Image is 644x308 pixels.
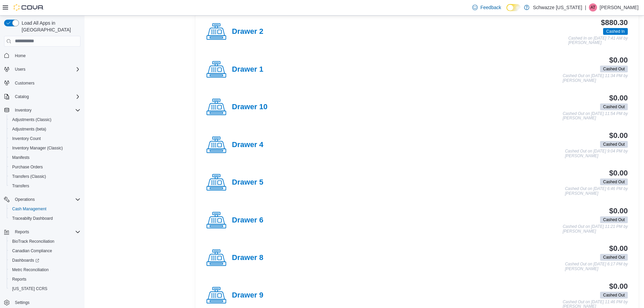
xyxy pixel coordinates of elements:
[14,4,44,11] img: Cova
[12,267,49,273] span: Metrc Reconciliation
[9,144,80,152] span: Inventory Manager (Classic)
[9,285,80,293] span: Washington CCRS
[603,292,625,298] span: Cashed Out
[12,79,37,87] a: Customers
[232,291,263,300] h4: Drawer 9
[9,214,55,222] a: Traceabilty Dashboard
[9,116,80,124] span: Adjustments (Classic)
[9,247,55,255] a: Canadian Compliance
[600,292,628,299] span: Cashed Out
[12,277,26,282] span: Reports
[600,254,628,261] span: Cashed Out
[606,28,625,34] span: Cashed In
[12,298,80,307] span: Settings
[7,204,83,214] button: Cash Management
[9,163,46,171] a: Purchase Orders
[609,282,628,290] h3: $0.00
[12,195,38,204] button: Operations
[9,135,44,143] a: Inventory Count
[12,239,54,244] span: BioTrack Reconciliation
[609,132,628,140] h3: $0.00
[609,207,628,215] h3: $0.00
[9,247,80,255] span: Canadian Compliance
[12,174,46,179] span: Transfers (Classic)
[563,112,628,121] p: Cashed Out on [DATE] 11:54 PM by [PERSON_NAME]
[609,244,628,253] h3: $0.00
[9,135,80,143] span: Inventory Count
[480,4,501,11] span: Feedback
[232,103,267,112] h4: Drawer 10
[12,51,80,60] span: Home
[12,248,52,254] span: Canadian Compliance
[603,104,625,110] span: Cashed Out
[12,79,80,87] span: Customers
[601,19,628,27] h3: $880.30
[7,143,83,153] button: Inventory Manager (Classic)
[585,3,586,11] p: |
[609,169,628,177] h3: $0.00
[1,105,83,115] button: Inventory
[12,126,46,132] span: Adjustments (beta)
[12,206,46,212] span: Cash Management
[600,179,628,185] span: Cashed Out
[568,36,628,45] p: Cashed In on [DATE] 7:41 AM by [PERSON_NAME]
[12,195,80,204] span: Operations
[9,182,32,190] a: Transfers
[15,53,26,58] span: Home
[12,286,47,291] span: [US_STATE] CCRS
[232,216,263,225] h4: Drawer 6
[12,136,41,141] span: Inventory Count
[1,195,83,204] button: Operations
[9,172,80,181] span: Transfers (Classic)
[12,52,28,60] a: Home
[15,80,34,86] span: Customers
[9,285,50,293] a: [US_STATE] CCRS
[12,299,32,307] a: Settings
[563,74,628,83] p: Cashed Out on [DATE] 11:34 PM by [PERSON_NAME]
[9,256,42,264] a: Dashboards
[591,3,595,11] span: AT
[9,214,80,222] span: Traceabilty Dashboard
[9,266,80,274] span: Metrc Reconciliation
[12,164,43,170] span: Purchase Orders
[600,66,628,72] span: Cashed Out
[600,103,628,110] span: Cashed Out
[7,115,83,124] button: Adjustments (Classic)
[603,179,625,185] span: Cashed Out
[12,93,31,101] button: Catalog
[7,181,83,191] button: Transfers
[1,78,83,88] button: Customers
[7,153,83,162] button: Manifests
[7,265,83,275] button: Metrc Reconciliation
[9,266,51,274] a: Metrc Reconciliation
[603,217,625,223] span: Cashed Out
[12,145,63,151] span: Inventory Manager (Classic)
[7,124,83,134] button: Adjustments (beta)
[1,227,83,237] button: Reports
[7,284,83,293] button: [US_STATE] CCRS
[12,228,80,236] span: Reports
[12,183,29,189] span: Transfers
[563,224,628,234] p: Cashed Out on [DATE] 11:21 PM by [PERSON_NAME]
[9,237,80,245] span: BioTrack Reconciliation
[565,262,628,271] p: Cashed Out on [DATE] 6:17 PM by [PERSON_NAME]
[7,134,83,143] button: Inventory Count
[232,65,263,74] h4: Drawer 1
[7,246,83,256] button: Canadian Compliance
[12,117,51,122] span: Adjustments (Classic)
[232,141,263,149] h4: Drawer 4
[9,205,49,213] a: Cash Management
[7,237,83,246] button: BioTrack Reconciliation
[9,116,54,124] a: Adjustments (Classic)
[609,56,628,64] h3: $0.00
[533,3,582,11] p: Schwazze [US_STATE]
[7,256,83,265] a: Dashboards
[565,187,628,196] p: Cashed Out on [DATE] 6:46 PM by [PERSON_NAME]
[7,275,83,284] button: Reports
[15,197,35,202] span: Operations
[603,28,628,35] span: Cashed In
[12,106,34,114] button: Inventory
[15,67,25,72] span: Users
[1,92,83,101] button: Catalog
[12,93,80,101] span: Catalog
